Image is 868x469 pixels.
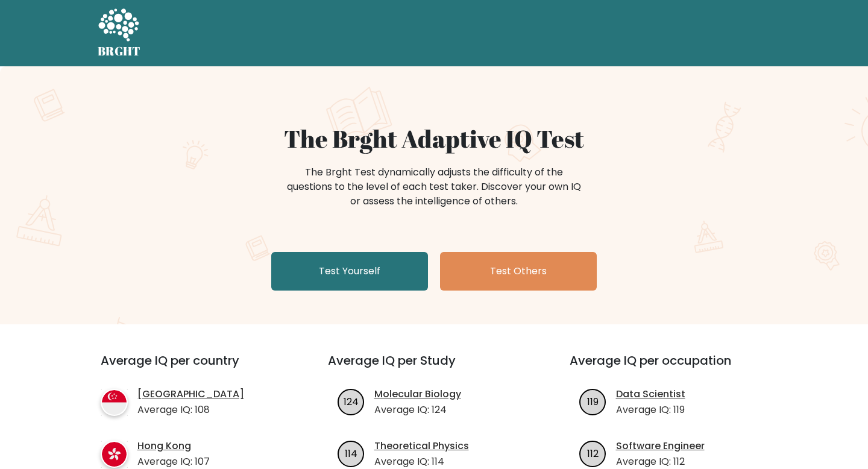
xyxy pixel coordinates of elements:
a: Hong Kong [137,439,210,453]
a: Software Engineer [616,439,705,453]
text: 112 [587,446,599,460]
img: country [101,389,128,416]
p: Average IQ: 119 [616,403,685,417]
a: Molecular Biology [374,387,461,401]
h3: Average IQ per country [101,353,285,382]
h5: BRGHT [98,44,141,58]
a: Test Others [440,252,597,291]
a: Data Scientist [616,387,685,401]
a: Theoretical Physics [374,439,469,453]
text: 119 [587,394,599,408]
a: [GEOGRAPHIC_DATA] [137,387,244,401]
p: Average IQ: 124 [374,403,461,417]
h1: The Brght Adaptive IQ Test [140,124,728,153]
h3: Average IQ per occupation [570,353,782,382]
a: Test Yourself [271,252,428,291]
p: Average IQ: 114 [374,455,469,469]
a: BRGHT [98,5,141,61]
h3: Average IQ per Study [328,353,541,382]
img: country [101,441,128,468]
p: Average IQ: 112 [616,455,705,469]
p: Average IQ: 107 [137,455,210,469]
p: Average IQ: 108 [137,403,244,417]
text: 124 [344,394,359,408]
text: 114 [345,446,357,460]
div: The Brght Test dynamically adjusts the difficulty of the questions to the level of each test take... [283,165,585,209]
